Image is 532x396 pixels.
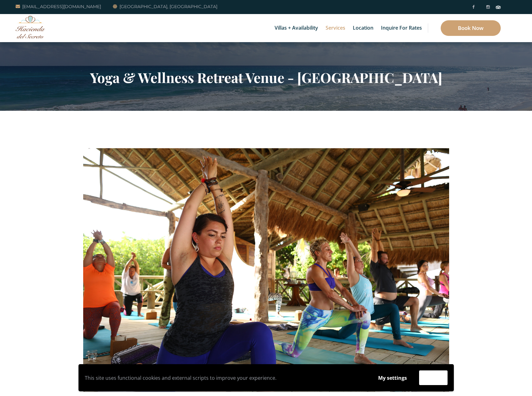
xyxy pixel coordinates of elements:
[350,14,377,42] a: Location
[441,20,501,36] a: Book Now
[271,14,321,42] a: Villas + Availability
[113,3,217,10] a: [GEOGRAPHIC_DATA], [GEOGRAPHIC_DATA]
[83,69,449,86] h2: Yoga & Wellness Retreat Venue - [GEOGRAPHIC_DATA]
[419,370,448,385] button: Accept
[378,14,425,42] a: Inquire for Rates
[16,16,45,38] img: Awesome Logo
[16,3,101,10] a: [EMAIL_ADDRESS][DOMAIN_NAME]
[85,373,366,383] p: This site uses functional cookies and external scripts to improve your experience.
[372,371,413,385] button: My settings
[322,14,348,42] a: Services
[496,6,501,9] img: Tripadvisor_logomark.svg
